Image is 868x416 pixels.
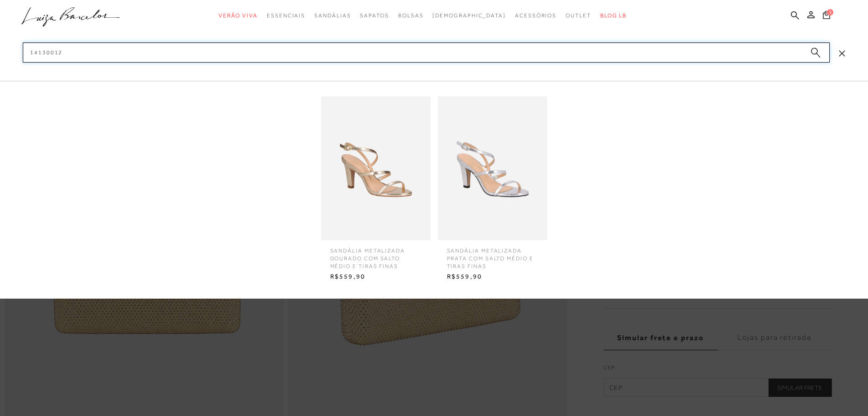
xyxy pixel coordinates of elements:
img: SANDÁLIA METALIZADA PRATA COM SALTO MÉDIO E TIRAS FINAS [438,96,547,240]
a: categoryNavScreenReaderText [218,7,258,24]
a: categoryNavScreenReaderText [360,7,389,24]
span: [DEMOGRAPHIC_DATA] [432,12,506,19]
a: categoryNavScreenReaderText [314,7,351,24]
a: SANDÁLIA METALIZADA DOURADO COM SALTO MÉDIO E TIRAS FINAS SANDÁLIA METALIZADA DOURADO COM SALTO M... [319,96,433,284]
a: categoryNavScreenReaderText [566,7,591,24]
span: R$559,90 [440,270,545,284]
span: BLOG LB [600,12,627,19]
span: Outlet [566,12,591,19]
button: 1 [820,10,833,22]
img: SANDÁLIA METALIZADA DOURADO COM SALTO MÉDIO E TIRAS FINAS [321,96,431,240]
span: SANDÁLIA METALIZADA PRATA COM SALTO MÉDIO E TIRAS FINAS [440,240,545,270]
span: Verão Viva [218,12,258,19]
span: Essenciais [267,12,305,19]
span: 1 [827,9,833,16]
input: Buscar. [23,42,830,63]
a: categoryNavScreenReaderText [267,7,305,24]
span: Acessórios [515,12,556,19]
a: categoryNavScreenReaderText [515,7,556,24]
a: SANDÁLIA METALIZADA PRATA COM SALTO MÉDIO E TIRAS FINAS SANDÁLIA METALIZADA PRATA COM SALTO MÉDIO... [436,96,550,284]
span: R$559,90 [323,270,428,284]
a: BLOG LB [600,7,627,24]
span: Sapatos [360,12,389,19]
a: categoryNavScreenReaderText [398,7,424,24]
span: Sandálias [314,12,351,19]
span: Bolsas [398,12,424,19]
a: noSubCategoriesText [432,7,506,24]
span: SANDÁLIA METALIZADA DOURADO COM SALTO MÉDIO E TIRAS FINAS [323,240,428,270]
